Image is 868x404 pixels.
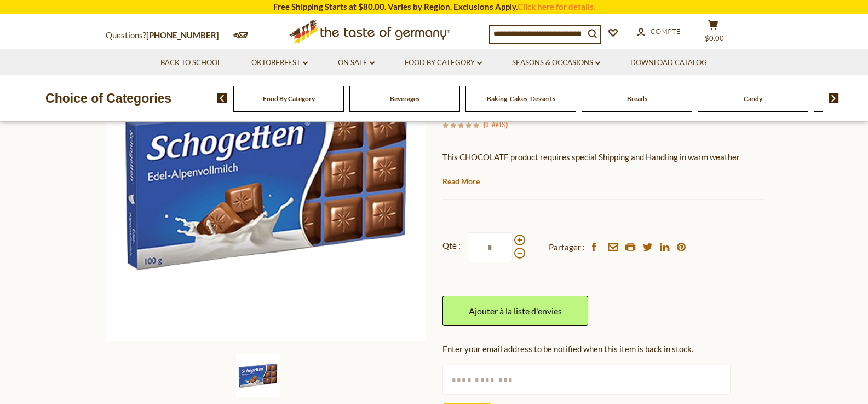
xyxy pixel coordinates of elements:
p: This CHOCOLATE product requires special Shipping and Handling in warm weather [442,150,763,164]
a: Click here for details. [518,2,595,11]
span: ( ) [483,119,508,130]
a: Back to School [160,57,221,69]
span: Compte [651,27,681,36]
a: Read More [442,176,480,187]
div: Enter your email address to be notified when this item is back in stock. [442,342,763,356]
strong: Qté : [442,239,461,253]
p: Questions? [106,28,227,43]
input: Qté : [468,232,513,262]
li: We will ship this product in heat-protective packaging and ice during warm weather months or to w... [453,172,763,186]
a: Ajouter à la liste d'envies [442,296,588,326]
a: Seasons & Occasions [512,57,600,69]
a: [PHONE_NUMBER] [146,30,219,40]
a: Food By Category [405,57,482,69]
a: Compte [637,26,681,38]
a: Food By Category [263,95,315,103]
img: Schogetten Edel-Alpenvollmilch [236,354,280,397]
img: next arrow [829,93,839,103]
a: Oktoberfest [251,57,308,69]
a: Candy [744,95,762,103]
a: Beverages [390,95,419,103]
span: $0.00 [705,34,724,43]
span: Partager : [549,241,585,254]
a: Breads [627,95,647,103]
a: On Sale [338,57,375,69]
a: Baking, Cakes, Desserts [487,95,555,103]
a: 0 avis [485,119,505,131]
img: Schogetten Edel-Alpenvollmilch [106,21,426,341]
button: $0.00 [697,20,730,47]
a: Download Catalog [630,57,707,69]
img: previous arrow [217,93,227,103]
